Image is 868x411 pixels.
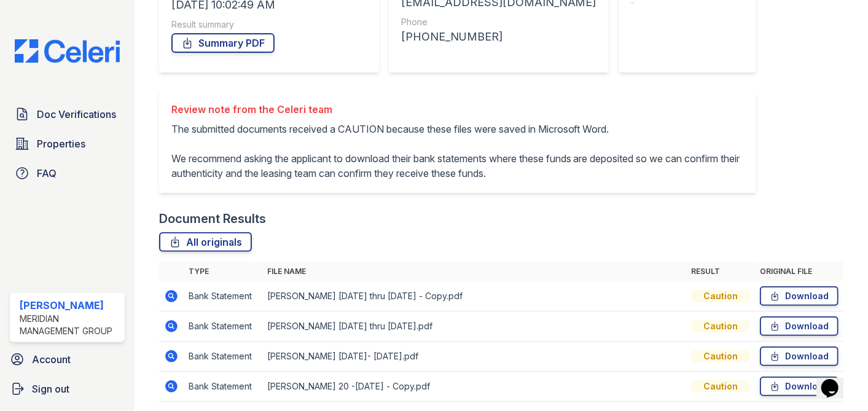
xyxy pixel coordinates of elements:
[262,342,686,372] td: [PERSON_NAME] [DATE]- [DATE].pdf
[5,377,130,401] a: Sign out
[5,39,130,63] img: CE_Logo_Blue-a8612792a0a2168367f1c8372b55b34899dd931a85d93a1a3d3e32e68fde9ad4.png
[32,382,69,396] span: Sign out
[10,131,125,156] a: Properties
[10,102,125,127] a: Doc Verifications
[184,311,262,342] td: Bank Statement
[37,166,57,181] span: FAQ
[262,372,686,402] td: [PERSON_NAME] 20 -[DATE] - Copy.pdf
[760,346,839,366] a: Download
[184,262,262,281] th: Type
[184,372,262,402] td: Bank Statement
[10,161,125,186] a: FAQ
[20,298,120,313] div: [PERSON_NAME]
[760,316,839,336] a: Download
[171,33,275,53] a: Summary PDF
[691,380,750,393] div: Caution
[37,107,116,122] span: Doc Verifications
[691,350,750,362] div: Caution
[691,290,750,302] div: Caution
[262,281,686,311] td: [PERSON_NAME] [DATE] thru [DATE] - Copy.pdf
[5,347,130,372] a: Account
[171,122,744,181] p: The submitted documents received a CAUTION because these files were saved in Microsoft Word. We r...
[760,377,839,396] a: Download
[171,102,744,117] div: Review note from the Celeri team
[262,262,686,281] th: File name
[760,286,839,306] a: Download
[401,28,596,45] div: [PHONE_NUMBER]
[37,136,85,151] span: Properties
[184,342,262,372] td: Bank Statement
[755,262,843,281] th: Original file
[171,18,367,31] div: Result summary
[184,281,262,311] td: Bank Statement
[20,313,120,337] div: Meridian Management Group
[816,362,856,399] iframe: chat widget
[262,311,686,342] td: [PERSON_NAME] [DATE] thru [DATE].pdf
[159,232,252,252] a: All originals
[686,262,755,281] th: Result
[401,16,596,28] div: Phone
[691,320,750,332] div: Caution
[159,210,266,227] div: Document Results
[32,352,71,367] span: Account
